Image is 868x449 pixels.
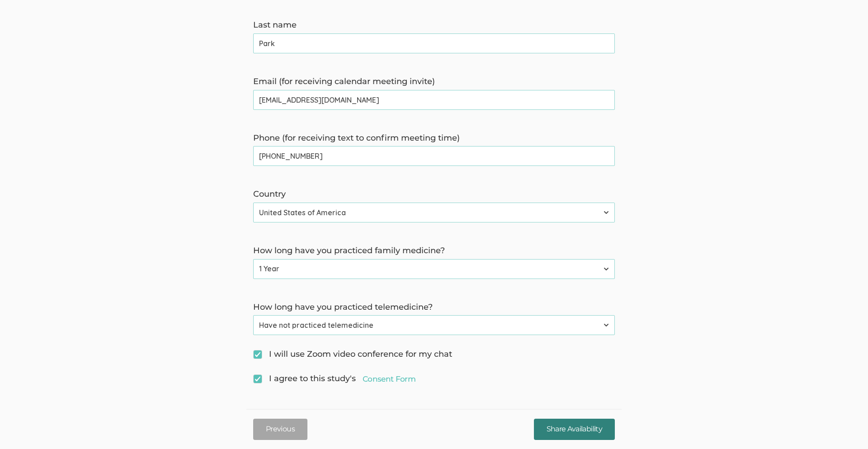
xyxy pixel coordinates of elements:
label: How long have you practiced telemedicine? [253,302,615,313]
label: How long have you practiced family medicine? [253,245,615,257]
a: Consent Form [363,373,415,384]
label: Country [253,189,615,200]
input: Share Availability [534,419,615,440]
span: I agree to this study's [253,373,415,385]
label: Phone (for receiving text to confirm meeting time) [253,132,615,144]
button: Previous [253,419,307,440]
label: Last name [253,19,615,31]
span: I will use Zoom video conference for my chat [253,349,452,360]
label: Email (for receiving calendar meeting invite) [253,76,615,88]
